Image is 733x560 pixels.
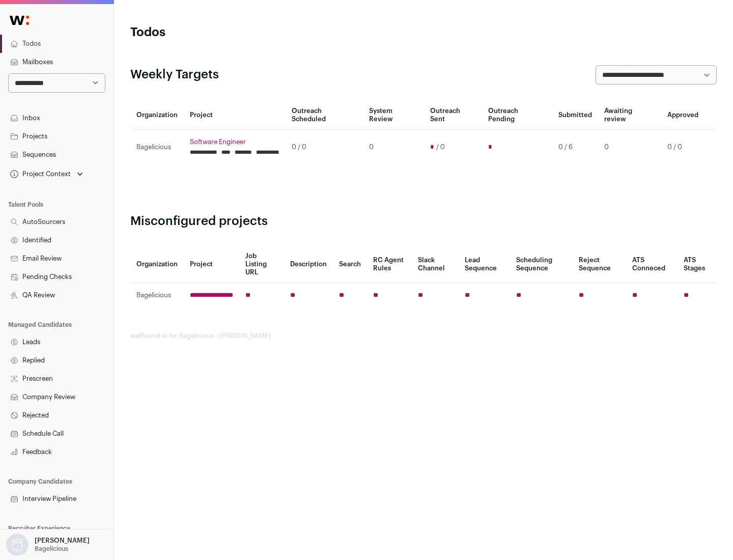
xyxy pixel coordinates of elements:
[130,246,184,283] th: Organization
[130,283,184,308] td: Bagelicious
[598,101,661,130] th: Awaiting review
[35,537,90,545] p: [PERSON_NAME]
[363,130,424,165] td: 0
[239,246,284,283] th: Job Listing URL
[8,170,71,178] div: Project Context
[436,143,445,151] span: / 0
[552,101,598,130] th: Submitted
[459,246,510,283] th: Lead Sequence
[482,101,552,130] th: Outreach Pending
[6,534,29,556] img: nopic.png
[598,130,661,165] td: 0
[130,332,717,340] footer: wellfound:ai for Bagelicious - [PERSON_NAME]
[552,130,598,165] td: 0 / 6
[678,246,717,283] th: ATS Stages
[8,167,85,181] button: Open dropdown
[184,101,286,130] th: Project
[35,545,68,553] p: Bagelicious
[412,246,459,283] th: Slack Channel
[333,246,367,283] th: Search
[661,130,704,165] td: 0 / 0
[184,246,239,283] th: Project
[130,213,717,230] h2: Misconfigured projects
[573,246,627,283] th: Reject Sequence
[424,101,483,130] th: Outreach Sent
[4,10,35,31] img: Wellfound
[130,101,184,130] th: Organization
[363,101,424,130] th: System Review
[130,130,184,165] td: Bagelicious
[286,101,363,130] th: Outreach Scheduled
[661,101,704,130] th: Approved
[367,246,411,283] th: RC Agent Rules
[626,246,677,283] th: ATS Conneced
[286,130,363,165] td: 0 / 0
[190,138,279,146] a: Software Engineer
[130,24,326,41] h1: Todos
[510,246,573,283] th: Scheduling Sequence
[4,534,92,556] button: Open dropdown
[284,246,333,283] th: Description
[130,67,219,83] h2: Weekly Targets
